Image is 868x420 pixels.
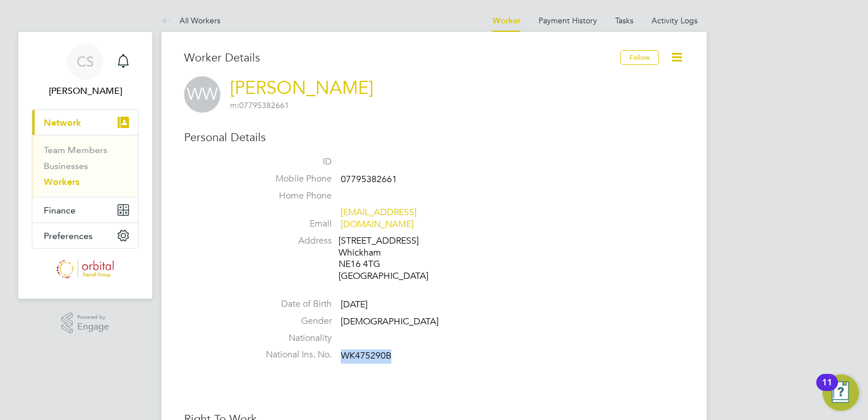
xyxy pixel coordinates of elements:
button: Follow [620,50,659,65]
a: Worker [493,16,520,26]
a: Activity Logs [652,15,698,26]
button: Network [32,110,138,135]
span: WW [184,76,220,113]
span: CS [77,54,94,69]
label: Email [252,218,332,230]
label: Date of Birth [252,298,332,310]
span: Engage [77,322,109,332]
a: Team Members [44,145,107,155]
h3: Personal Details [184,130,684,145]
a: Payment History [539,15,597,26]
label: Nationality [252,332,332,344]
a: Tasks [615,15,633,26]
label: Mobile Phone [252,173,332,185]
a: CS[PERSON_NAME] [32,43,139,98]
span: Chloe Spencer [32,84,139,98]
label: Home Phone [252,190,332,202]
span: WK475290B [341,350,391,361]
div: 11 [822,382,832,397]
span: Powered by [77,312,109,322]
nav: Main navigation [18,32,152,299]
h3: Worker Details [184,50,620,65]
a: [EMAIL_ADDRESS][DOMAIN_NAME] [341,207,416,230]
label: National Ins. No. [252,349,332,361]
a: Go to home page [32,260,139,278]
img: orbital-logo-retina.png [57,260,114,278]
label: Gender [252,315,332,327]
span: Finance [44,205,76,216]
span: Preferences [44,230,93,241]
label: ID [252,156,332,168]
button: Open Resource Center, 11 new notifications [823,374,859,411]
button: Preferences [32,223,138,248]
a: Powered byEngage [61,312,110,334]
button: Finance [32,197,138,223]
span: m: [230,100,239,110]
label: Address [252,235,332,247]
span: 07795382661 [341,174,397,185]
div: [STREET_ADDRESS] Whickham NE16 4TG [GEOGRAPHIC_DATA] [339,235,446,282]
a: [PERSON_NAME] [230,77,373,99]
a: All Workers [161,15,220,26]
span: 07795382661 [230,100,289,110]
span: Network [44,117,81,128]
span: [DEMOGRAPHIC_DATA] [341,316,439,327]
span: [DATE] [341,299,368,310]
div: Network [32,135,138,197]
a: Workers [44,176,80,187]
a: Businesses [44,160,88,171]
